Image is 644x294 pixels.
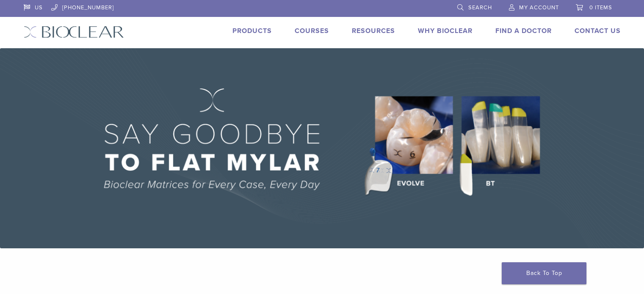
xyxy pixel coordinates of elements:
a: Back To Top [502,262,586,284]
a: Resources [352,27,395,35]
a: Find A Doctor [495,27,552,35]
span: 0 items [589,4,612,11]
a: Why Bioclear [418,27,473,35]
a: Products [232,27,272,35]
span: My Account [519,4,559,11]
img: Bioclear [24,26,124,38]
a: Contact Us [575,27,621,35]
a: Courses [295,27,329,35]
span: Search [468,4,492,11]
